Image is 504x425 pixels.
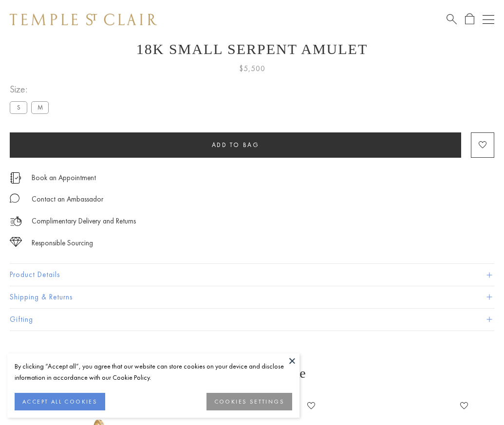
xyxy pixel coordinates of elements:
button: COOKIES SETTINGS [206,393,292,410]
img: icon_sourcing.svg [10,237,22,247]
div: Responsible Sourcing [32,237,93,249]
span: Add to bag [212,141,260,149]
img: MessageIcon-01_2.svg [10,193,19,203]
button: Add to bag [10,132,461,158]
a: Search [447,13,457,25]
a: Book an Appointment [32,172,96,183]
span: $5,500 [239,62,265,75]
img: Temple St. Clair [10,14,157,25]
div: By clicking “Accept all”, you agree that our website can store cookies on your device and disclos... [15,361,292,383]
label: S [10,101,27,113]
button: Gifting [10,309,494,331]
img: icon_appointment.svg [10,172,21,184]
button: Product Details [10,264,494,286]
a: Open Shopping Bag [465,13,474,25]
p: Complimentary Delivery and Returns [32,215,136,227]
div: Contact an Ambassador [32,193,103,205]
button: ACCEPT ALL COOKIES [15,393,105,410]
span: Size: [10,81,53,97]
button: Shipping & Returns [10,286,494,308]
h1: 18K Small Serpent Amulet [10,41,494,57]
img: icon_delivery.svg [10,215,22,227]
label: M [31,101,49,113]
button: Open navigation [483,14,494,25]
